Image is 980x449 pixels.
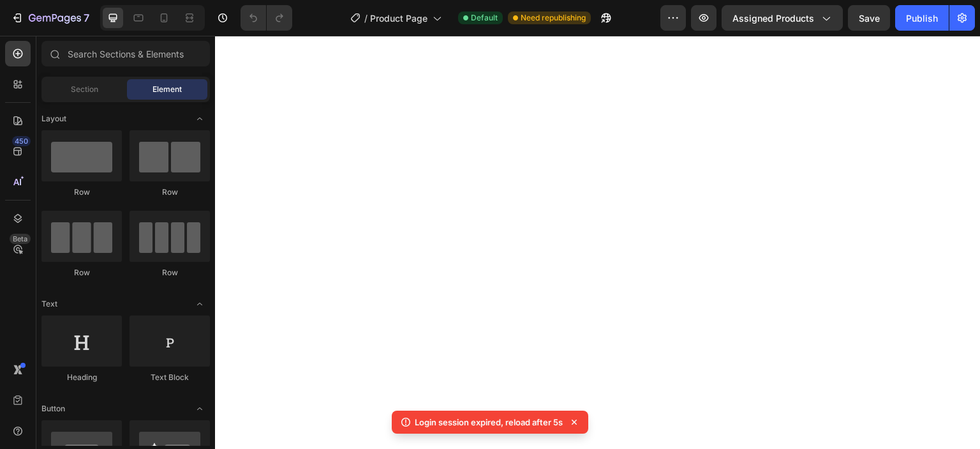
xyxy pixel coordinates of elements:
[130,372,210,383] div: Text Block
[848,5,890,31] button: Save
[364,11,367,25] span: /
[859,13,880,24] span: Save
[241,5,292,31] div: Undo/Redo
[12,136,31,146] div: 450
[895,5,949,31] button: Publish
[130,186,210,198] div: Row
[370,11,427,25] span: Product Page
[722,5,843,31] button: Assigned Products
[41,186,122,198] div: Row
[937,386,967,417] iframe: Intercom live chat
[189,109,210,129] span: Toggle open
[41,41,210,66] input: Search Sections & Elements
[41,372,122,383] div: Heading
[521,12,586,24] span: Need republishing
[189,294,210,314] span: Toggle open
[130,267,210,278] div: Row
[41,403,65,415] span: Button
[41,267,122,278] div: Row
[471,12,498,24] span: Default
[10,234,31,244] div: Beta
[5,5,95,31] button: 7
[41,298,57,310] span: Text
[152,84,182,95] span: Element
[189,399,210,419] span: Toggle open
[215,36,980,449] iframe: Design area
[732,11,814,25] span: Assigned Products
[906,11,938,25] div: Publish
[71,84,98,95] span: Section
[415,416,563,429] p: Login session expired, reload after 5s
[41,113,66,125] span: Layout
[84,10,89,26] p: 7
